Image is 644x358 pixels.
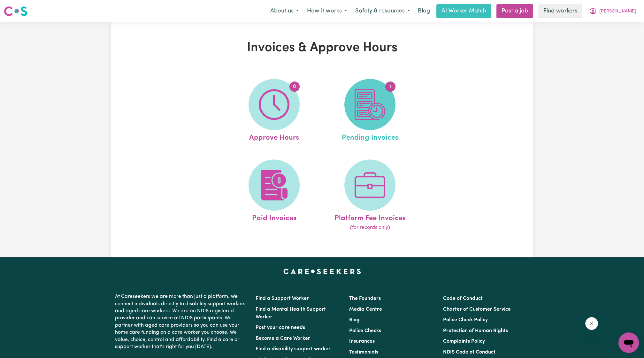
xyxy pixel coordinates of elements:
[283,269,361,274] a: Careseekers home page
[443,328,508,333] a: Protection of Human Rights
[256,346,331,352] a: Find a disability support worker
[599,8,636,15] span: [PERSON_NAME]
[4,4,39,10] span: Need any help?
[443,339,485,344] a: Complaints Policy
[228,160,320,232] a: Paid Invoices
[585,4,640,18] button: My Account
[4,4,27,19] a: Careseekers logo
[185,40,459,56] h1: Invoices & Approve Hours
[289,82,300,92] span: 0
[349,307,382,312] a: Media Centre
[349,339,375,344] a: Insurances
[115,291,248,353] p: At Careseekers we are more than just a platform. We connect individuals directly to disability su...
[443,296,483,301] a: Code of Conduct
[349,328,381,333] a: Police Checks
[349,296,381,301] a: The Founders
[303,4,351,18] button: How it works
[496,4,533,18] a: Post a job
[350,224,390,231] span: (for records only)
[256,336,310,341] a: Become a Care Worker
[538,4,582,18] a: Find workers
[443,350,495,355] a: NDIS Code of Conduct
[256,307,326,320] a: Find a Mental Health Support Worker
[349,350,378,355] a: Testimonials
[228,79,320,144] a: Approve Hours
[266,4,303,18] button: About us
[618,332,639,353] iframe: Button to launch messaging window
[324,160,416,232] a: Platform Fee Invoices(for records only)
[252,211,296,224] span: Paid Invoices
[341,130,398,144] span: Pending Invoices
[585,317,598,330] iframe: Close message
[443,307,511,312] a: Charter of Customer Service
[249,130,299,144] span: Approve Hours
[4,5,27,17] img: Careseekers logo
[443,317,488,323] a: Police Check Policy
[349,317,360,323] a: Blog
[256,296,309,301] a: Find a Support Worker
[385,82,395,92] span: 1
[351,4,414,18] button: Safety & resources
[414,4,434,18] a: Blog
[334,211,405,224] span: Platform Fee Invoices
[324,79,416,144] a: Pending Invoices
[436,4,491,18] a: AI Worker Match
[256,325,305,330] a: Post your care needs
